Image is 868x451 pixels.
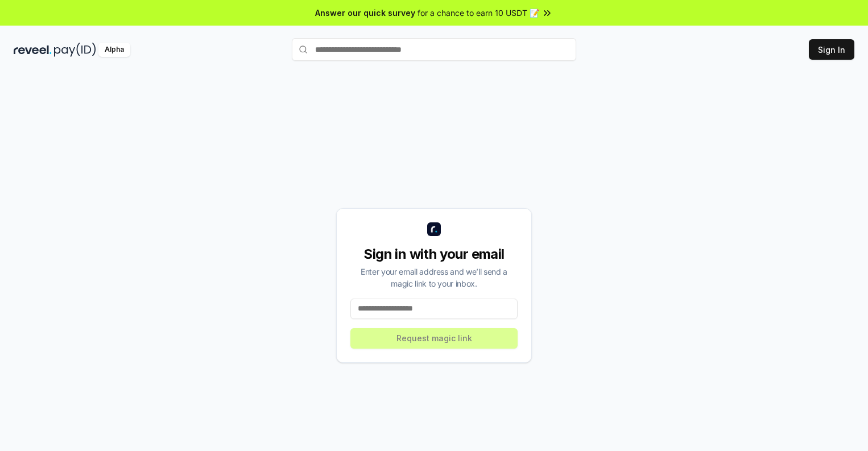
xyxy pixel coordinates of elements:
[350,266,518,289] div: Enter your email address and we’ll send a magic link to your inbox.
[98,43,130,57] div: Alpha
[418,7,539,19] span: for a chance to earn 10 USDT 📝
[54,43,96,57] img: pay_id
[809,39,854,60] button: Sign In
[315,7,415,19] span: Answer our quick survey
[427,222,441,236] img: logo_small
[14,43,52,57] img: reveel_dark
[350,245,518,263] div: Sign in with your email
